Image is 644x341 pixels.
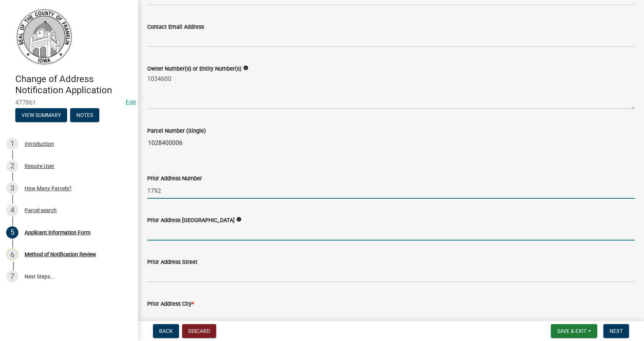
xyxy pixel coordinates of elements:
span: Save & Exit [557,328,586,334]
button: Discard [182,324,216,338]
div: 7 [6,270,18,283]
button: View Summary [15,108,67,122]
label: Prior Address Street [147,260,197,265]
div: 5 [6,226,18,239]
div: 1 [6,138,18,150]
wm-modal-confirm: Notes [70,112,99,119]
div: Require User [25,163,54,169]
div: Parcel search [25,208,57,213]
label: Owner Number(s) or Entity Number(s) [147,66,242,72]
img: Franklin County, Iowa [15,8,73,66]
button: Next [603,324,629,338]
div: How Many Parcels? [25,186,72,191]
div: 6 [6,248,18,260]
span: 477861 [15,99,123,106]
a: Edit [126,99,136,106]
div: Method of Notification Review [25,252,96,257]
wm-modal-confirm: Summary [15,112,67,119]
i: info [236,217,242,222]
label: Parcel Number (Single) [147,128,206,134]
label: Contact Email Address [147,25,204,30]
div: 3 [6,182,18,194]
label: Prior Address City [147,301,194,307]
span: Back [159,328,173,334]
span: Next [609,328,623,334]
button: Save & Exit [551,324,597,338]
button: Notes [70,108,99,122]
label: Prior Address Number [147,176,202,181]
wm-modal-confirm: Edit Application Number [126,99,136,106]
div: Introduction [25,141,54,147]
h4: Change of Address Notification Application [15,74,132,96]
div: 4 [6,204,18,216]
div: Applicant Information Form [25,230,90,235]
button: Back [153,324,179,338]
div: 2 [6,160,18,172]
i: info [243,65,248,71]
label: Prior Address [GEOGRAPHIC_DATA] [147,218,235,223]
